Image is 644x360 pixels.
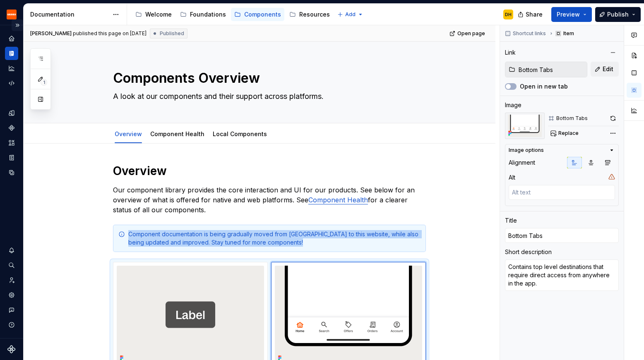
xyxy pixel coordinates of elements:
svg: Supernova Logo [7,345,16,353]
div: Welcome [145,10,172,19]
a: Analytics [5,62,18,75]
div: Short description [505,248,552,256]
div: DH [505,11,512,18]
a: Assets [5,136,18,149]
button: Notifications [5,244,18,257]
div: Title [505,216,517,225]
label: Open in new tab [520,82,568,91]
a: Settings [5,288,18,302]
button: Replace [548,127,582,139]
span: Preview [557,10,580,19]
div: Page tree [132,6,333,23]
button: Shortcut links [502,28,550,39]
a: Components [231,8,284,21]
button: Search ⌘K [5,259,18,272]
a: Code automation [5,77,18,90]
div: Local Components [209,125,270,142]
button: Expand sidebar [12,19,23,31]
a: Design tokens [5,106,18,120]
textarea: A look at our components and their support across platforms. [111,90,424,103]
button: Contact support [5,303,18,317]
div: Image options [509,147,544,154]
button: Add [335,9,366,20]
span: [PERSON_NAME] [30,30,72,37]
span: Edit [603,65,613,73]
a: Resources [286,8,333,21]
span: Publish [607,10,629,19]
a: Component Health [308,196,368,204]
img: 4e8d6f31-f5cf-47b4-89aa-e4dec1dc0822.png [7,10,17,19]
a: Storybook stories [5,151,18,164]
div: Alignment [509,158,535,167]
div: published this page on [DATE] [73,30,147,37]
button: Preview [551,7,592,22]
a: Foundations [177,8,229,21]
div: Image [505,101,521,109]
span: Replace [558,130,579,137]
textarea: Components Overview [111,68,424,88]
span: 1 [41,79,47,86]
button: Share [514,7,548,22]
button: Publish [595,7,641,22]
button: Image options [509,147,615,154]
div: Component Health [147,125,208,142]
a: Component Health [150,130,204,137]
div: Component documentation is being gradually moved from [GEOGRAPHIC_DATA] to this website, while al... [128,230,421,247]
div: Components [244,10,281,19]
input: Add title [505,228,619,243]
span: Share [526,10,543,19]
a: Invite team [5,274,18,287]
textarea: Contains top level destinations that require direct access from anywhere in the app. [505,259,619,291]
span: Published [160,30,184,37]
a: Welcome [132,8,175,21]
a: Overview [115,130,142,137]
div: Bottom Tabs [556,115,588,122]
div: Alt [509,173,515,182]
div: Resources [299,10,330,19]
div: Foundations [190,10,226,19]
a: Home [5,32,18,45]
div: Link [505,48,516,57]
span: Open page [457,30,485,37]
div: Overview [111,125,145,142]
h1: Overview [113,163,426,178]
button: Edit [591,62,619,77]
a: Data sources [5,166,18,179]
a: Components [5,121,18,134]
p: Our component library provides the core interaction and UI for our products. See below for an ove... [113,185,426,215]
div: Documentation [30,10,108,19]
a: Local Components [213,130,267,137]
img: e757e4a3-d6da-4f5d-8518-6a4f3140a2be.png [505,113,545,139]
a: Open page [447,28,489,39]
span: Add [345,11,356,18]
span: Shortcut links [513,30,546,37]
a: Documentation [5,47,18,60]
